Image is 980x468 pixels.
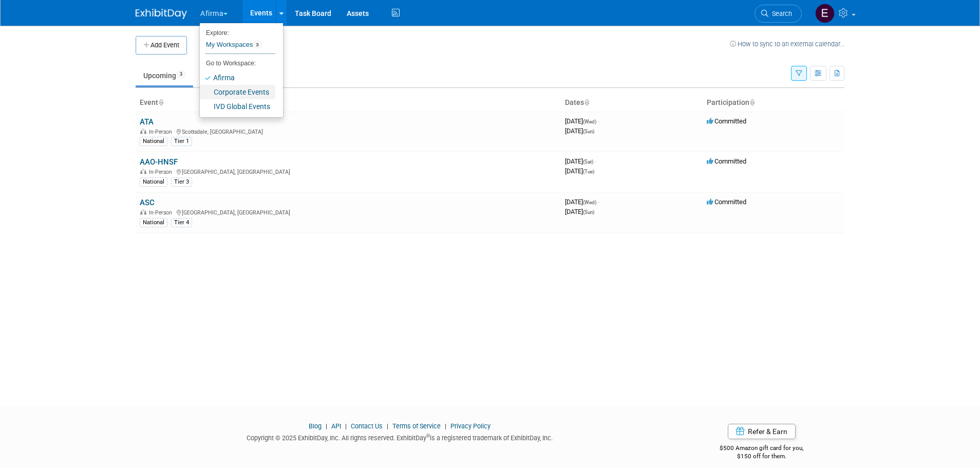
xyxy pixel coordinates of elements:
[195,66,235,85] a: Past5
[323,422,330,430] span: |
[679,437,845,461] div: $500 Amazon gift card for you,
[140,167,557,175] div: [GEOGRAPHIC_DATA], [GEOGRAPHIC_DATA]
[253,41,261,49] span: 3
[755,5,802,23] a: Search
[707,157,746,165] span: Committed
[331,422,341,430] a: API
[171,218,192,227] div: Tier 4
[351,422,383,430] a: Contact Us
[384,422,391,430] span: |
[565,198,599,206] span: [DATE]
[140,218,167,227] div: National
[584,98,589,106] a: Sort by Start Date
[136,94,561,112] th: Event
[149,209,175,216] span: In-Person
[749,98,755,106] a: Sort by Participation Type
[583,169,594,174] span: (Tue)
[707,198,746,206] span: Committed
[565,127,594,135] span: [DATE]
[679,452,845,461] div: $150 off for them.
[565,157,596,165] span: [DATE]
[583,119,596,124] span: (Wed)
[598,117,599,125] span: -
[140,208,557,216] div: [GEOGRAPHIC_DATA], [GEOGRAPHIC_DATA]
[205,36,275,53] a: My Workspaces3
[595,157,596,165] span: -
[158,98,163,106] a: Sort by Event Name
[136,66,193,85] a: Upcoming3
[707,117,746,125] span: Committed
[140,137,167,146] div: National
[565,208,594,215] span: [DATE]
[450,422,491,430] a: Privacy Policy
[136,9,187,19] img: ExhibitDay
[140,198,155,207] a: ASC
[177,70,185,78] span: 3
[728,424,796,439] a: Refer & Earn
[200,70,275,85] a: Afirma
[583,159,593,165] span: (Sat)
[136,36,187,55] button: Add Event
[442,422,449,430] span: |
[561,94,703,112] th: Dates
[343,422,349,430] span: |
[392,422,441,430] a: Terms of Service
[815,4,835,23] img: Emma Mitchell
[149,169,175,175] span: In-Person
[140,117,154,127] a: ATA
[426,433,430,439] sup: ®
[171,177,192,187] div: Tier 3
[583,209,594,215] span: (Sun)
[200,27,275,36] li: Explore:
[140,169,146,174] img: In-Person Event
[200,99,275,114] a: IVD Global Events
[730,40,844,48] a: How to sync to an external calendar...
[140,177,167,187] div: National
[703,94,844,112] th: Participation
[171,137,192,146] div: Tier 1
[140,157,178,167] a: AAO-HNSF
[136,431,664,443] div: Copyright © 2025 ExhibitDay, Inc. All rights reserved. ExhibitDay is a registered trademark of Ex...
[200,85,275,99] a: Corporate Events
[598,198,599,206] span: -
[583,200,596,205] span: (Wed)
[768,10,792,17] span: Search
[565,117,599,125] span: [DATE]
[140,129,146,134] img: In-Person Event
[140,209,146,214] img: In-Person Event
[309,422,322,430] a: Blog
[565,167,594,175] span: [DATE]
[149,129,175,135] span: In-Person
[583,129,594,134] span: (Sun)
[140,127,557,135] div: Scottsdale, [GEOGRAPHIC_DATA]
[200,57,275,70] li: Go to Workspace:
